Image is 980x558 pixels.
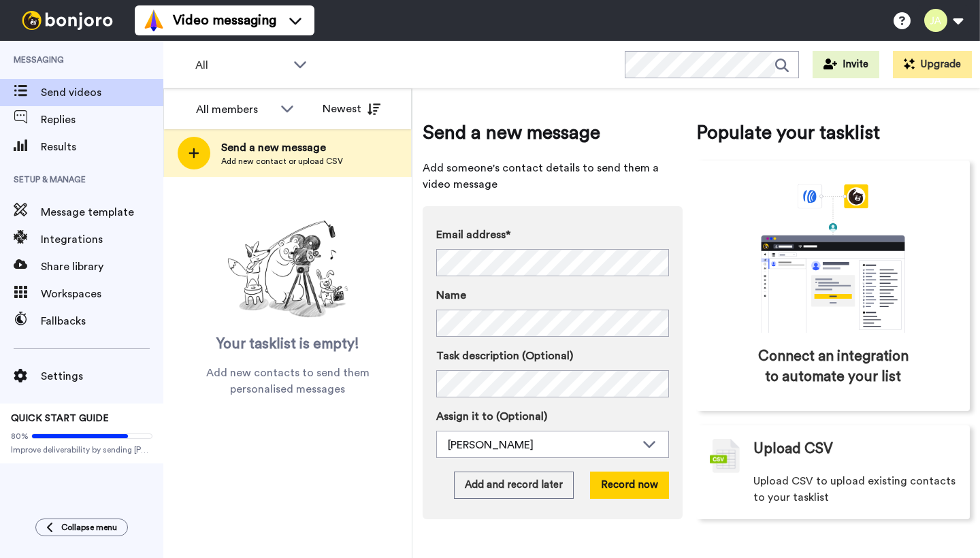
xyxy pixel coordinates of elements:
[436,287,466,303] span: Name
[312,95,391,122] button: Newest
[893,51,972,78] button: Upgrade
[11,444,152,455] span: Improve deliverability by sending [PERSON_NAME]’s from your own email
[448,437,636,453] div: [PERSON_NAME]
[220,215,356,324] img: ready-set-action.png
[423,160,683,193] span: Add someone's contact details to send them a video message
[216,334,359,355] span: Your tasklist is empty!
[195,57,287,73] span: All
[16,11,118,30] img: bj-logo-header-white.svg
[184,365,391,397] span: Add new contacts to send them personalised messages
[696,119,970,146] span: Populate your tasklist
[41,313,163,329] span: Fallbacks
[196,101,274,118] div: All members
[41,231,163,248] span: Integrations
[221,156,343,167] span: Add new contact or upload CSV
[221,139,343,156] span: Send a new message
[436,348,669,364] label: Task description (Optional)
[41,286,163,302] span: Workspaces
[143,10,165,31] img: vm-color.svg
[11,431,29,442] span: 80%
[590,472,669,499] button: Record now
[41,368,163,384] span: Settings
[731,184,935,333] div: animation
[11,414,109,423] span: QUICK START GUIDE
[61,522,117,533] span: Collapse menu
[41,139,163,155] span: Results
[41,84,163,101] span: Send videos
[754,346,912,387] span: Connect an integration to automate your list
[753,439,833,459] span: Upload CSV
[753,473,956,506] span: Upload CSV to upload existing contacts to your tasklist
[173,11,276,30] span: Video messaging
[423,119,683,146] span: Send a new message
[436,227,669,243] label: Email address*
[41,112,163,128] span: Replies
[454,472,574,499] button: Add and record later
[710,439,740,473] img: csv-grey.png
[35,519,128,536] button: Collapse menu
[41,259,163,275] span: Share library
[436,408,669,425] label: Assign it to (Optional)
[813,51,879,78] button: Invite
[41,204,163,220] span: Message template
